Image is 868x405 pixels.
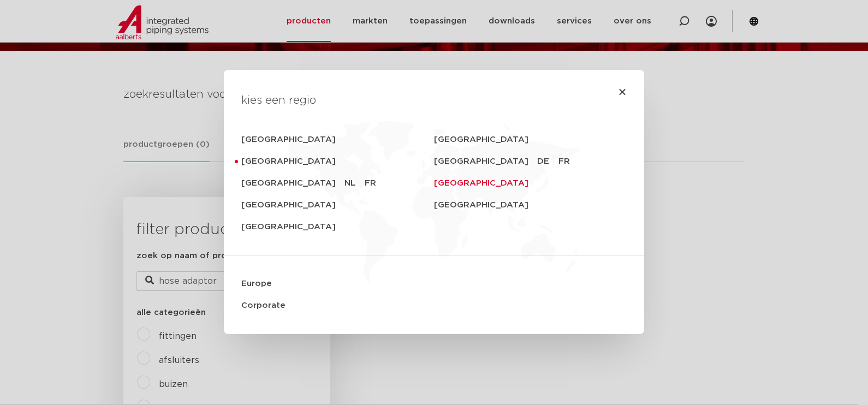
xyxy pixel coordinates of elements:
[241,273,627,295] a: Europe
[241,92,627,109] h4: kies een regio
[344,177,360,190] a: NL
[241,295,627,317] a: Corporate
[365,177,376,190] a: FR
[241,129,627,317] nav: Menu
[434,172,627,194] a: [GEOGRAPHIC_DATA]
[537,151,579,172] ul: [GEOGRAPHIC_DATA]
[241,129,434,151] a: [GEOGRAPHIC_DATA]
[434,151,537,172] a: [GEOGRAPHIC_DATA]
[241,151,434,172] a: [GEOGRAPHIC_DATA]
[537,155,554,168] a: DE
[241,194,434,216] a: [GEOGRAPHIC_DATA]
[434,194,627,216] a: [GEOGRAPHIC_DATA]
[241,216,434,238] a: [GEOGRAPHIC_DATA]
[558,155,574,168] a: FR
[344,172,376,194] ul: [GEOGRAPHIC_DATA]
[434,129,627,151] a: [GEOGRAPHIC_DATA]
[618,87,627,96] a: Close
[241,172,344,194] a: [GEOGRAPHIC_DATA]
